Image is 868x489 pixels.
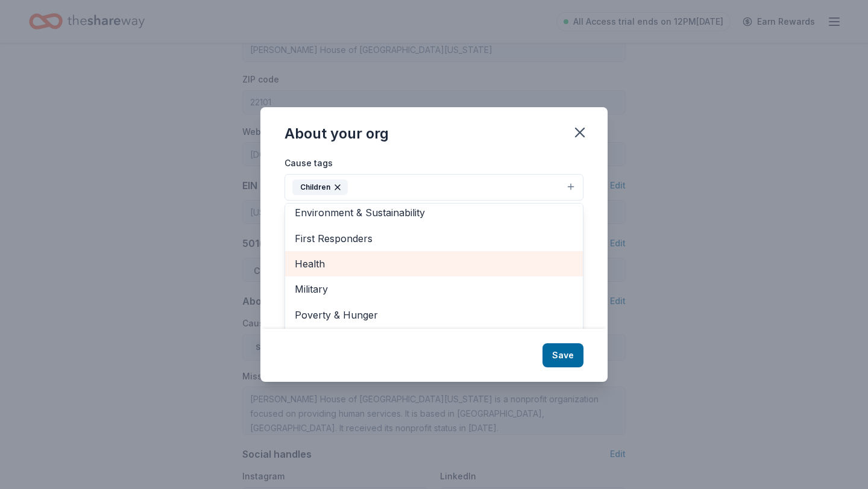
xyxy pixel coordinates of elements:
[295,205,573,220] span: Environment & Sustainability
[295,307,573,323] span: Poverty & Hunger
[292,179,348,195] div: Children
[285,174,583,201] button: Children
[295,231,573,246] span: First Responders
[295,281,573,297] span: Military
[285,203,583,347] div: Children
[295,256,573,272] span: Health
